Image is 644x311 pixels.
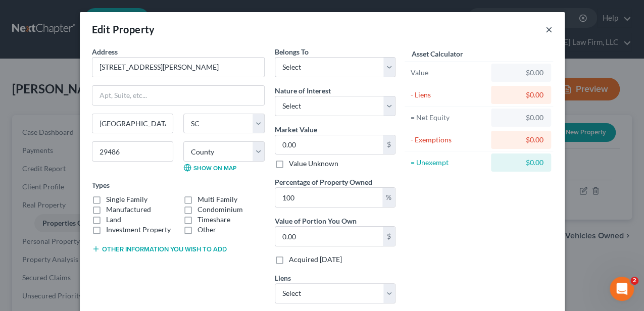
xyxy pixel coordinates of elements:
div: Edit Property [92,22,155,36]
label: Manufactured [106,204,151,215]
input: Apt, Suite, etc... [92,86,264,105]
input: Enter zip... [92,141,173,162]
div: % [382,188,395,207]
label: Value of Portion You Own [275,216,357,226]
label: Asset Calculator [412,48,463,59]
div: - Exemptions [411,135,487,145]
div: $0.00 [499,113,543,123]
span: Address [92,47,118,56]
label: Percentage of Property Owned [275,177,372,187]
span: 2 [630,277,638,285]
button: Other information you wish to add [92,245,227,253]
label: Single Family [106,194,147,204]
label: Multi Family [197,194,237,204]
div: $ [383,227,395,246]
div: - Liens [411,90,487,100]
div: = Net Equity [411,113,487,123]
span: Belongs To [275,47,309,56]
label: Liens [275,273,291,283]
iframe: Intercom live chat [610,277,634,301]
label: Acquired [DATE] [289,254,342,265]
label: Value Unknown [289,159,338,169]
div: $0.00 [499,68,543,78]
div: $0.00 [499,135,543,145]
button: × [546,23,553,35]
label: Timeshare [197,215,230,225]
a: Show on Map [183,164,236,172]
div: $0.00 [499,90,543,100]
label: Market Value [275,124,317,135]
label: Types [92,180,110,190]
input: Enter address... [92,58,264,77]
div: $0.00 [499,158,543,168]
input: 0.00 [275,135,383,154]
div: = Unexempt [411,158,487,168]
label: Nature of Interest [275,85,331,96]
input: 0.00 [275,227,383,246]
label: Investment Property [106,225,171,235]
input: 0.00 [275,188,382,207]
input: Enter city... [92,114,173,133]
div: Value [411,68,487,78]
div: $ [383,135,395,154]
label: Condominium [197,204,243,215]
label: Land [106,215,121,225]
label: Other [197,225,216,235]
